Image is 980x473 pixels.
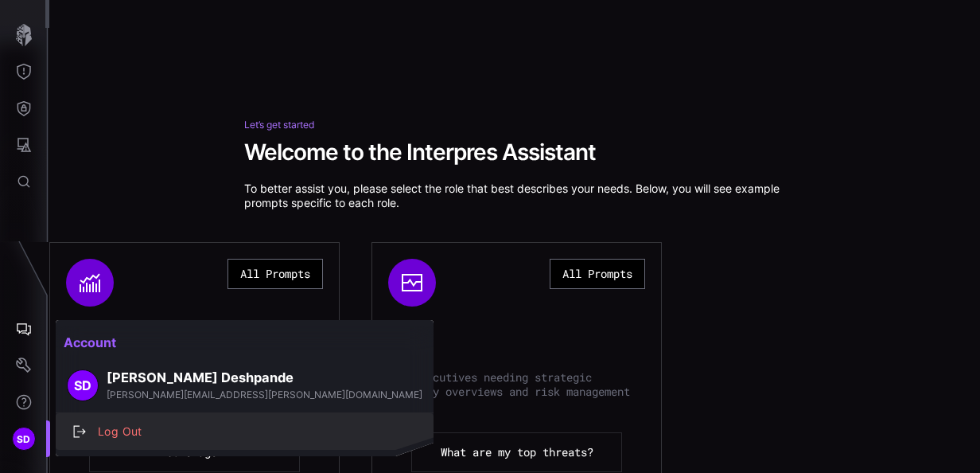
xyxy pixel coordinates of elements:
span: SD [74,377,91,394]
h2: Account [56,326,434,358]
span: [PERSON_NAME][EMAIL_ADDRESS][PERSON_NAME][DOMAIN_NAME] [107,389,422,401]
button: Log Out [56,413,434,450]
h3: [PERSON_NAME] Deshpande [107,369,422,386]
div: Log Out [90,422,416,442]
